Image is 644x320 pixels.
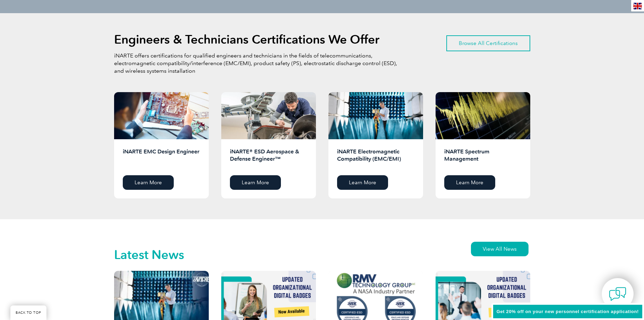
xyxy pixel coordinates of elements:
span: Get 20% off on your new personnel certification application! [497,309,639,314]
img: en [633,3,642,9]
a: Learn More [337,175,388,190]
h2: iNARTE Electromagnetic Compatibility (EMC/EMI) [337,148,414,170]
h2: iNARTE EMC Design Engineer [123,148,200,170]
h2: Engineers & Technicians Certifications We Offer [114,34,379,45]
a: Browse All Certifications [446,35,530,51]
a: View All News [471,242,529,256]
a: Learn More [123,175,174,190]
p: iNARTE offers certifications for qualified engineers and technicians in the fields of telecommuni... [114,52,398,75]
h2: iNARTE Spectrum Management [444,148,522,170]
h2: Latest News [114,249,184,260]
a: Learn More [444,175,495,190]
h2: iNARTE® ESD Aerospace & Defense Engineer™ [230,148,307,170]
a: BACK TO TOP [10,305,46,320]
a: Learn More [230,175,281,190]
img: contact-chat.png [609,285,626,303]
